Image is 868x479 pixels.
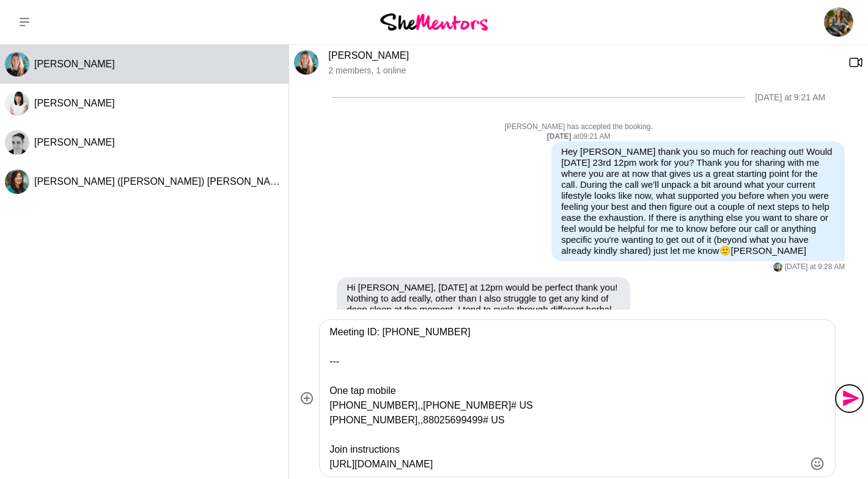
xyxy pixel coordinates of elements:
[34,176,287,187] span: [PERSON_NAME] ([PERSON_NAME]) [PERSON_NAME]
[34,59,115,69] span: [PERSON_NAME]
[294,50,318,75] div: Charlie
[824,7,853,37] img: Elise Stewart
[5,91,29,116] img: H
[561,146,835,256] p: Hey [PERSON_NAME] thank you so much for reaching out! Would [DATE] 23rd 12pm work for you? Thank ...
[294,50,318,75] img: C
[547,132,573,141] strong: [DATE]
[719,245,731,256] span: 🙂
[773,262,782,272] img: C
[5,169,29,194] img: A
[5,130,29,155] div: Erin
[773,262,782,272] div: Charlie
[380,13,488,30] img: She Mentors Logo
[785,262,845,272] time: 2025-09-21T23:28:41.448Z
[312,122,845,132] p: [PERSON_NAME] has accepted the booking.
[5,169,29,194] div: Amy (Nhan) Leong
[328,65,839,76] p: 2 members , 1 online
[5,130,29,155] img: E
[34,137,115,147] span: [PERSON_NAME]
[347,282,620,348] p: Hi [PERSON_NAME], [DATE] at 12pm would be perfect thank you! Nothing to add really, other than I ...
[5,52,29,76] div: Charlie
[5,52,29,76] img: C
[328,50,409,61] a: [PERSON_NAME]
[34,98,115,108] span: [PERSON_NAME]
[5,91,29,116] div: Hayley Robertson
[329,325,804,472] textarea: Type your message
[312,132,845,142] div: at 09:21 AM
[755,92,825,103] div: [DATE] at 9:21 AM
[810,456,825,471] button: Emoji picker
[836,385,863,412] button: Send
